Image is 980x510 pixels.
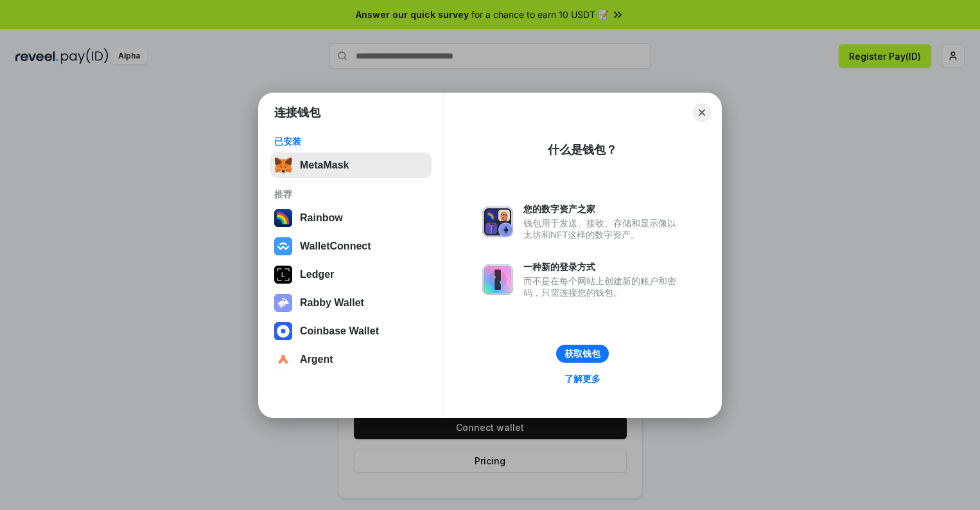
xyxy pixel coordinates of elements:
div: 您的数字资产之家 [523,203,683,215]
button: Coinbase Wallet [270,318,432,344]
img: svg+xml,%3Csvg%20width%3D%2228%22%20height%3D%2228%22%20viewBox%3D%220%200%2028%2028%22%20fill%3D... [274,322,292,340]
img: svg+xml,%3Csvg%20width%3D%22120%22%20height%3D%22120%22%20viewBox%3D%220%200%20120%20120%22%20fil... [274,209,292,227]
img: svg+xml,%3Csvg%20xmlns%3D%22http%3A%2F%2Fwww.w3.org%2F2000%2Fsvg%22%20width%3D%2228%22%20height%3... [274,266,292,284]
button: Ledger [270,262,432,287]
img: svg+xml,%3Csvg%20xmlns%3D%22http%3A%2F%2Fwww.w3.org%2F2000%2Fsvg%22%20fill%3D%22none%22%20viewBox... [482,264,513,295]
img: svg+xml,%3Csvg%20width%3D%2228%22%20height%3D%2228%22%20viewBox%3D%220%200%2028%2028%22%20fill%3D... [274,237,292,255]
button: MetaMask [270,152,432,178]
div: Ledger [300,269,334,280]
div: Coinbase Wallet [300,325,379,337]
div: 而不是在每个网站上创建新的账户和密码，只需连接您的钱包。 [523,275,683,298]
img: svg+xml,%3Csvg%20width%3D%2228%22%20height%3D%2228%22%20viewBox%3D%220%200%2028%2028%22%20fill%3D... [274,351,292,369]
button: Rainbow [270,205,432,231]
div: MetaMask [300,159,349,171]
div: 钱包用于发送、接收、存储和显示像以太坊和NFT这样的数字资产。 [523,217,683,241]
div: Argent [300,354,333,365]
img: svg+xml,%3Csvg%20xmlns%3D%22http%3A%2F%2Fwww.w3.org%2F2000%2Fsvg%22%20fill%3D%22none%22%20viewBox... [482,206,513,237]
div: Rabby Wallet [300,297,364,309]
div: 一种新的登录方式 [523,261,683,273]
div: 获取钱包 [564,348,600,360]
div: WalletConnect [300,241,371,252]
h1: 连接钱包 [274,105,320,120]
div: Rainbow [300,212,343,224]
img: svg+xml,%3Csvg%20xmlns%3D%22http%3A%2F%2Fwww.w3.org%2F2000%2Fsvg%22%20fill%3D%22none%22%20viewBox... [274,294,292,312]
button: Rabby Wallet [270,290,432,316]
button: 获取钱包 [556,345,609,363]
div: 了解更多 [564,373,600,385]
button: Close [693,104,711,122]
div: 推荐 [274,188,428,200]
button: Argent [270,347,432,372]
button: WalletConnect [270,233,432,259]
div: 什么是钱包？ [548,142,617,158]
div: 已安装 [274,136,428,147]
img: svg+xml,%3Csvg%20fill%3D%22none%22%20height%3D%2233%22%20viewBox%3D%220%200%2035%2033%22%20width%... [274,156,292,174]
a: 了解更多 [557,370,608,387]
